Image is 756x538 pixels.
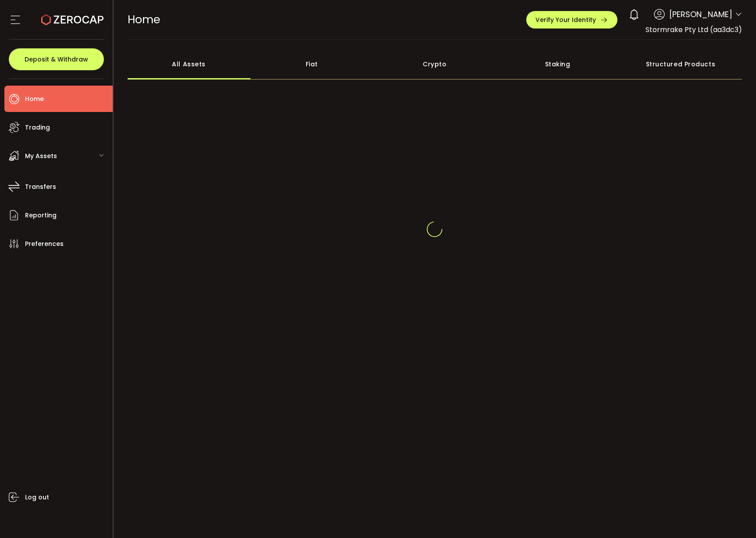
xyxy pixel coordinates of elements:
[619,49,742,79] div: Structured Products
[25,238,64,250] span: Preferences
[645,25,742,35] span: Stormrake Pty Ltd (aa3dc3)
[25,209,57,222] span: Reporting
[373,49,496,79] div: Crypto
[9,48,104,70] button: Deposit & Withdraw
[25,150,57,162] span: My Assets
[496,49,619,79] div: Staking
[25,56,88,62] span: Deposit & Withdraw
[128,12,160,27] span: Home
[128,49,250,79] div: All Assets
[25,491,49,504] span: Log out
[526,11,617,29] button: Verify Your Identity
[250,49,373,79] div: Fiat
[25,181,56,193] span: Transfers
[25,93,44,105] span: Home
[25,121,50,134] span: Trading
[535,17,596,23] span: Verify Your Identity
[669,8,732,20] span: [PERSON_NAME]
